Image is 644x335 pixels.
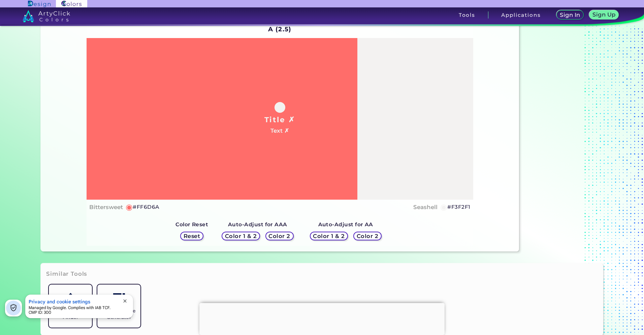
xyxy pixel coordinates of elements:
[184,233,199,238] h5: Reset
[95,282,143,330] a: Color Palette Generator
[65,293,76,305] img: icon_color_shades.svg
[440,203,448,211] h5: ◉
[447,203,470,211] h5: #F3F2F1
[89,202,123,212] h4: Bittersweet
[561,12,579,18] h5: Sign In
[23,10,70,22] img: logo_artyclick_colors_white.svg
[28,1,51,7] img: ArtyClick Design logo
[264,114,295,125] h1: Title ✗
[175,221,208,228] strong: Color Reset
[269,233,289,238] h5: Color 2
[126,203,133,211] h5: ◉
[358,233,378,238] h5: Color 2
[133,203,159,211] h5: #FF6D6A
[318,221,373,228] strong: Auto-Adjust for AA
[228,221,287,228] strong: Auto-Adjust for AAA
[113,293,125,305] img: icon_col_pal_col.svg
[46,282,95,330] a: Color Shades Finder
[590,11,617,20] a: Sign Up
[413,202,438,212] h4: Seashell
[501,12,541,18] h3: Applications
[46,270,87,278] h3: Similar Tools
[226,233,255,238] h5: Color 1 & 2
[557,11,582,20] a: Sign In
[593,12,614,17] h5: Sign Up
[314,233,343,238] h5: Color 1 & 2
[199,303,445,333] iframe: Advertisement
[265,22,294,37] h2: A (2.5)
[270,126,289,136] h4: Text ✗
[459,12,475,18] h3: Tools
